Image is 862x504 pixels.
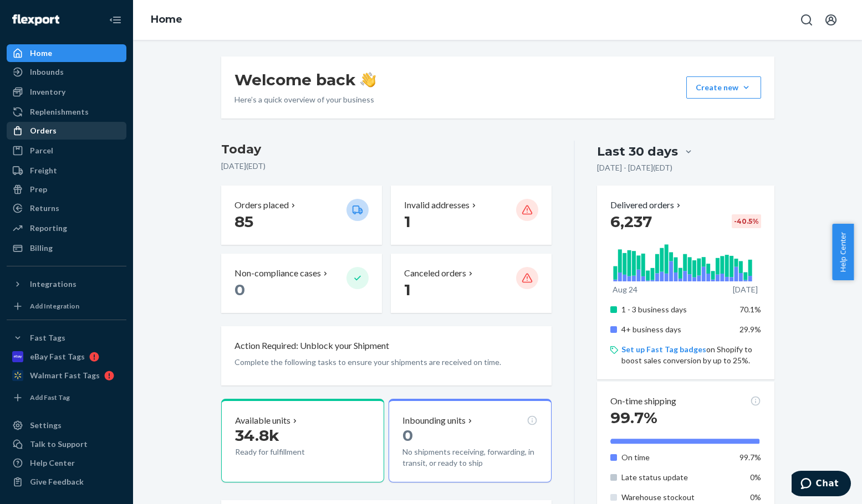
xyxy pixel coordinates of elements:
div: Replenishments [30,106,89,117]
button: Inbounding units0No shipments receiving, forwarding, in transit, or ready to ship [389,399,552,483]
button: Available units34.8kReady for fulfillment [221,399,384,483]
p: 1 - 3 business days [621,304,731,315]
div: Last 30 days [597,143,678,160]
p: Non-compliance cases [234,267,321,280]
div: Help Center [30,457,75,469]
p: Available units [235,414,290,427]
a: Parcel [7,142,126,160]
p: Canceled orders [404,267,466,280]
span: 0 [234,280,245,299]
a: Settings [7,416,126,434]
span: 99.7% [610,408,657,427]
span: 70.1% [739,305,761,314]
a: eBay Fast Tags [7,348,126,366]
p: Action Required: Unblock your Shipment [234,340,389,352]
a: Set up Fast Tag badges [621,344,706,354]
div: Returns [30,203,59,214]
button: Give Feedback [7,473,126,491]
p: [DATE] [733,284,758,295]
p: Orders placed [234,199,289,212]
div: eBay Fast Tags [30,351,85,362]
div: Inbounds [30,66,64,78]
button: Integrations [7,275,126,293]
button: Canceled orders 1 [391,254,552,313]
a: Replenishments [7,103,126,121]
button: Help Center [832,224,854,280]
p: Aug 24 [613,284,637,295]
a: Orders [7,122,126,140]
p: Late status update [621,472,731,483]
a: Home [7,44,126,62]
div: Freight [30,165,57,176]
div: Integrations [30,279,76,290]
p: Invalid addresses [404,199,470,212]
button: Create new [686,76,761,99]
a: Add Fast Tag [7,389,126,407]
span: 99.7% [739,452,761,462]
div: Fast Tags [30,332,65,343]
button: Non-compliance cases 0 [221,254,382,313]
div: Orders [30,125,57,136]
div: Parcel [30,145,53,156]
div: Settings [30,420,62,431]
button: Open account menu [820,9,842,31]
a: Returns [7,199,126,217]
span: 29.9% [739,325,761,334]
p: Warehouse stockout [621,492,731,503]
button: Close Navigation [104,9,126,31]
h3: Today [221,141,552,158]
div: Prep [30,184,47,195]
a: Home [151,13,182,25]
img: hand-wave emoji [360,72,376,88]
a: Walmart Fast Tags [7,367,126,384]
a: Reporting [7,219,126,237]
p: [DATE] - [DATE] ( EDT ) [597,162,672,173]
p: On time [621,452,731,463]
button: Delivered orders [610,199,683,212]
a: Freight [7,162,126,179]
p: [DATE] ( EDT ) [221,161,552,172]
ol: breadcrumbs [142,4,191,36]
p: Complete the following tasks to ensure your shipments are received on time. [234,357,539,368]
img: Flexport logo [12,14,59,25]
span: 6,237 [610,212,652,231]
h1: Welcome back [234,70,376,90]
button: Invalid addresses 1 [391,186,552,245]
span: 0 [402,426,413,445]
span: 0% [750,472,761,482]
a: Add Integration [7,297,126,315]
div: Give Feedback [30,476,84,487]
a: Inbounds [7,63,126,81]
p: Inbounding units [402,414,466,427]
p: Here’s a quick overview of your business [234,94,376,105]
span: 1 [404,280,411,299]
div: Walmart Fast Tags [30,370,100,381]
button: Talk to Support [7,435,126,453]
span: 85 [234,212,253,231]
button: Open Search Box [795,9,818,31]
div: Reporting [30,223,67,234]
span: 34.8k [235,426,279,445]
p: Ready for fulfillment [235,446,338,457]
div: -40.5 % [732,214,761,228]
div: Add Fast Tag [30,393,70,402]
div: Billing [30,243,53,254]
p: No shipments receiving, forwarding, in transit, or ready to ship [402,446,538,469]
a: Help Center [7,454,126,472]
button: Orders placed 85 [221,186,382,245]
button: Fast Tags [7,329,126,347]
div: Inventory [30,86,65,97]
a: Billing [7,239,126,257]
div: Add Integration [30,301,79,311]
p: On-time shipping [610,395,676,408]
p: 4+ business days [621,324,731,335]
div: Home [30,48,52,59]
a: Inventory [7,83,126,101]
p: on Shopify to boost sales conversion by up to 25%. [621,344,761,366]
span: 1 [404,212,411,231]
a: Prep [7,181,126,198]
span: 0% [750,492,761,502]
